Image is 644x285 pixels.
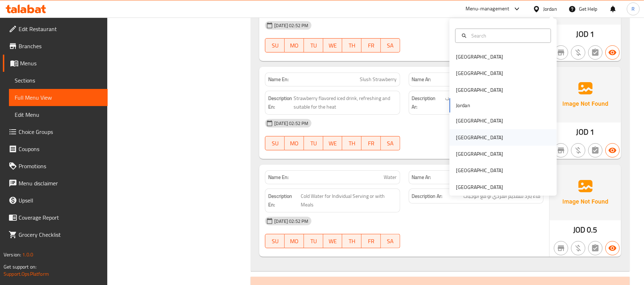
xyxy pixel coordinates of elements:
span: Cold Water for Individual Serving or with Meals [301,192,397,209]
span: TH [345,40,359,51]
button: Purchased item [571,143,585,157]
button: SU [265,136,285,150]
div: [GEOGRAPHIC_DATA] [456,166,503,174]
img: Ae5nvW7+0k+MAAAAAElFTkSuQmCC [550,67,621,122]
div: [GEOGRAPHIC_DATA] [456,183,503,191]
span: SA [384,40,397,51]
button: MO [285,38,304,52]
span: MO [287,236,301,246]
button: Not branch specific item [554,241,568,255]
button: TU [304,38,323,52]
span: TH [345,236,359,246]
button: MO [285,234,304,248]
span: مشروب مثلج بنكهة الفراولة ، منعش ومناسب للحر [442,94,540,111]
strong: Description Ar: [412,192,443,201]
button: Not has choices [588,241,603,255]
span: Menus [20,59,102,67]
span: 1 [590,27,594,41]
input: Search [468,32,546,40]
a: Upsell [3,192,108,209]
span: Upsell [19,196,102,205]
button: WE [323,136,343,150]
span: WE [326,236,340,246]
span: JOD [576,27,589,41]
a: Choice Groups [3,123,108,140]
span: FR [364,40,378,51]
a: Sections [9,72,108,89]
span: Coupons [19,145,102,153]
button: TH [342,234,362,248]
span: SU [268,40,282,51]
strong: Name En: [268,76,289,83]
span: WE [326,138,340,149]
div: [GEOGRAPHIC_DATA] [456,69,503,77]
button: Not has choices [588,45,603,60]
div: [GEOGRAPHIC_DATA] [456,86,503,94]
span: Sections [15,76,102,85]
img: Ae5nvW7+0k+MAAAAAElFTkSuQmCC [550,165,621,220]
a: Branches [3,37,108,55]
button: Not branch specific item [554,45,568,60]
span: Get support on: [4,262,36,271]
strong: Name En: [268,174,289,181]
button: TH [342,136,362,150]
span: 0.5 [587,223,597,237]
span: FR [364,236,378,246]
span: JOD [573,223,585,237]
span: Grocery Checklist [19,230,102,239]
span: MO [287,40,301,51]
button: FR [362,136,381,150]
button: Available [605,143,620,157]
button: SA [381,234,400,248]
span: SA [384,138,397,149]
span: TH [345,138,359,149]
div: [GEOGRAPHIC_DATA] [456,150,503,158]
span: Choice Groups [19,127,102,136]
div: Menu-management [466,5,510,13]
span: WE [326,40,340,51]
button: SA [381,136,400,150]
span: FR [364,138,378,149]
strong: Description Ar: [412,94,441,111]
a: Full Menu View [9,89,108,106]
div: [GEOGRAPHIC_DATA] [456,53,503,61]
button: SA [381,38,400,52]
span: JOD [576,125,589,139]
button: FR [362,234,381,248]
button: Purchased item [571,45,585,60]
span: Water [384,174,397,181]
span: TU [307,236,320,246]
button: Available [605,45,620,60]
span: Edit Menu [15,110,102,119]
span: MO [287,138,301,149]
a: Grocery Checklist [3,226,108,243]
button: TU [304,234,323,248]
div: [GEOGRAPHIC_DATA] [456,134,503,141]
span: Promotions [19,162,102,170]
span: Menu disclaimer [19,179,102,187]
a: Edit Menu [9,106,108,123]
button: MO [285,136,304,150]
a: Support.OpsPlatform [4,269,49,279]
a: Coverage Report [3,209,108,226]
span: 1 [590,125,594,139]
a: Edit Restaurant [3,20,108,37]
a: Menu disclaimer [3,175,108,192]
a: Promotions [3,157,108,175]
span: [DATE] 02:52 PM [271,22,311,29]
button: SU [265,234,285,248]
span: ماء بارد للتقديم الفردي أو مع الوجبات [463,192,540,201]
span: Coverage Report [19,213,102,222]
span: R [631,5,635,13]
span: Branches [19,42,102,50]
button: TH [342,38,362,52]
a: Menus [3,55,108,72]
span: [DATE] 02:52 PM [271,120,311,127]
a: Coupons [3,140,108,157]
span: [DATE] 02:52 PM [271,218,311,225]
button: Not has choices [588,143,603,157]
button: TU [304,136,323,150]
span: TU [307,138,320,149]
strong: Description En: [268,94,292,111]
strong: Description En: [268,192,299,209]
